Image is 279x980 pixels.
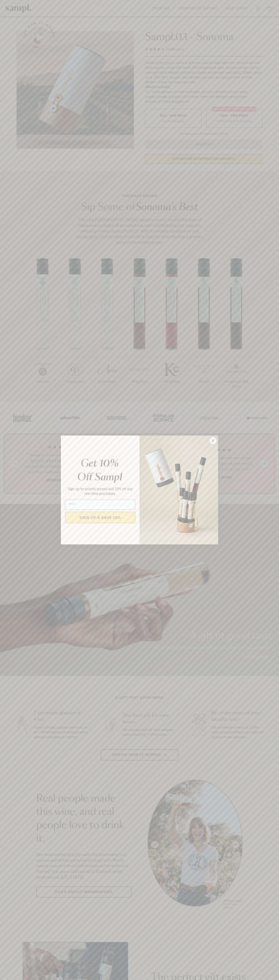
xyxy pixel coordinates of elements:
em: Get 10% Off Sampl [77,459,122,482]
button: SIGN UP & SAVE 10% [65,512,135,523]
input: Email [65,500,135,510]
button: Close dialog [209,437,217,444]
span: Sign up for priority access and 10% off any one-time purchases. [68,486,132,496]
img: 96933287-25a1-481a-a6d8-4dd623390dc6.png [139,436,218,544]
